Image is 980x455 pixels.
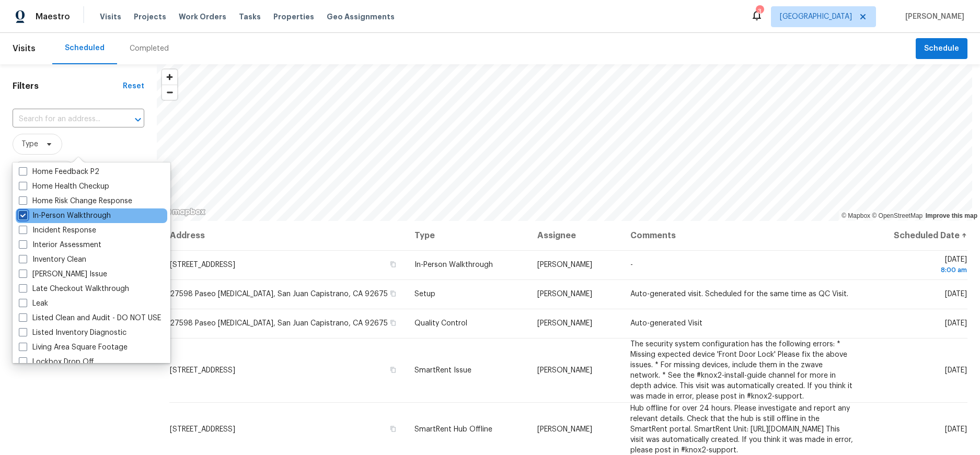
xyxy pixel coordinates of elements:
canvas: Map [157,64,972,221]
span: Visits [100,11,121,22]
span: Auto-generated visit. Scheduled for the same time as QC Visit. [630,290,848,298]
span: [PERSON_NAME] [537,320,592,327]
span: Work Orders [179,11,226,22]
span: In-Person Walkthrough [414,261,493,269]
span: [PERSON_NAME] [537,367,592,374]
th: Type [406,221,529,250]
a: Mapbox [841,212,870,219]
label: [PERSON_NAME] Issue [19,269,107,279]
span: - [630,261,633,269]
span: [PERSON_NAME] [901,11,964,22]
span: Setup [414,290,435,298]
label: Home Risk Change Response [19,196,132,206]
span: Geo Assignments [327,11,395,22]
label: Leak [19,298,48,309]
span: [PERSON_NAME] [537,261,592,269]
label: Late Checkout Walkthrough [19,284,129,294]
span: Schedule [924,42,959,55]
label: Incident Response [19,225,96,236]
label: Interior Assessment [19,240,101,250]
th: Assignee [529,221,621,250]
th: Comments [622,221,861,250]
label: Home Feedback P2 [19,167,99,177]
span: [PERSON_NAME] [537,426,592,433]
span: The security system configuration has the following errors: * Missing expected device 'Front Door... [630,341,852,400]
span: Projects [134,11,166,22]
button: Schedule [916,38,967,60]
button: Copy Address [388,260,398,269]
label: Listed Inventory Diagnostic [19,328,126,338]
span: Auto-generated Visit [630,320,702,327]
div: Reset [123,81,144,91]
span: Visits [13,37,36,60]
div: Scheduled [65,43,105,53]
h1: Filters [13,81,123,91]
span: SmartRent Hub Offline [414,426,492,433]
div: 3 [756,6,763,17]
span: Hub offline for over 24 hours. Please investigate and report any relevant details. Check that the... [630,405,853,454]
div: Completed [130,43,169,54]
th: Address [169,221,406,250]
span: Tasks [239,13,261,20]
div: 8:00 am [870,265,967,275]
button: Copy Address [388,424,398,434]
span: [DATE] [945,320,967,327]
button: Zoom out [162,85,177,100]
label: Home Health Checkup [19,181,109,192]
span: [PERSON_NAME] [537,290,592,298]
span: 27598 Paseo [MEDICAL_DATA], San Juan Capistrano, CA 92675 [170,320,388,327]
button: Open [131,112,145,127]
span: [GEOGRAPHIC_DATA] [780,11,852,22]
label: Lockbox Drop Off [19,357,94,367]
input: Search for an address... [13,111,115,127]
a: Mapbox homepage [160,206,206,218]
th: Scheduled Date ↑ [861,221,967,250]
span: Type [21,139,38,149]
a: OpenStreetMap [872,212,923,219]
span: Quality Control [414,320,467,327]
label: Listed Clean and Audit - DO NOT USE [19,313,161,323]
span: [DATE] [945,367,967,374]
span: [DATE] [870,256,967,275]
button: Copy Address [388,289,398,298]
span: 27598 Paseo [MEDICAL_DATA], San Juan Capistrano, CA 92675 [170,290,388,298]
button: Copy Address [388,318,398,328]
span: [STREET_ADDRESS] [170,426,235,433]
span: [DATE] [945,290,967,298]
span: SmartRent Issue [414,367,471,374]
span: Maestro [36,11,70,22]
span: [DATE] [945,426,967,433]
span: [STREET_ADDRESS] [170,261,235,269]
label: Living Area Square Footage [19,342,128,353]
button: Zoom in [162,69,177,85]
span: Properties [273,11,314,22]
label: Inventory Clean [19,254,86,265]
button: Copy Address [388,365,398,375]
a: Improve this map [926,212,977,219]
label: In-Person Walkthrough [19,211,111,221]
span: [STREET_ADDRESS] [170,367,235,374]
